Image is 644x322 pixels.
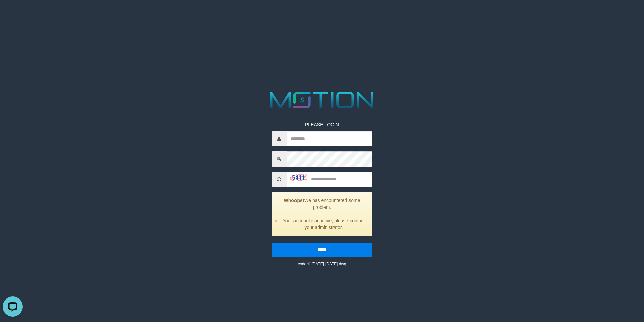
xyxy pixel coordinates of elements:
[284,198,304,203] strong: Whoops!
[266,89,378,111] img: MOTION_logo.png
[272,192,372,236] div: We has encountered some problem.
[290,174,307,181] img: captcha
[3,3,23,23] button: Open LiveChat chat widget
[280,217,367,231] li: Your account is inactive, please contact your administrator.
[298,262,346,266] small: code © [DATE]-[DATE] dwg
[272,121,372,128] p: PLEASE LOGIN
